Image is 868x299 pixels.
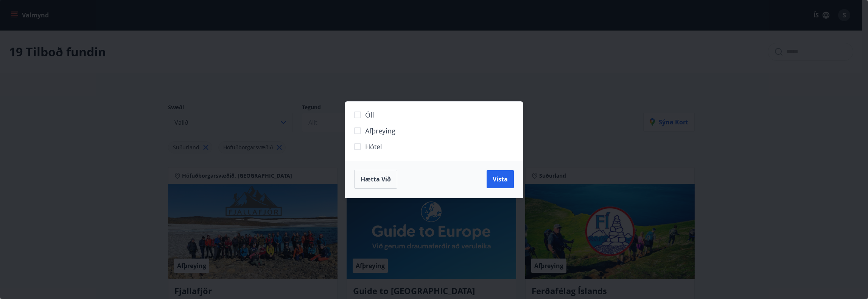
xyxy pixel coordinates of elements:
[493,175,508,183] span: Vista
[354,170,397,189] button: Hætta við
[365,126,395,136] span: Afþreying
[365,110,374,120] span: Öll
[365,142,382,152] span: Hótel
[487,170,514,188] button: Vista
[361,175,391,183] span: Hætta við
